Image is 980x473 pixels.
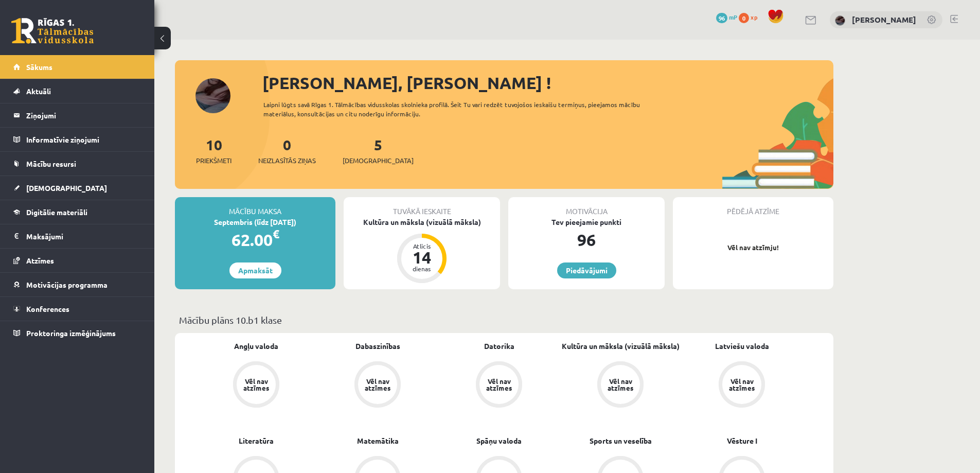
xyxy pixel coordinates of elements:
[26,62,52,72] span: Sākums
[355,341,400,352] a: Dabaszinības
[485,378,513,391] div: Vēl nav atzīmes
[727,378,756,391] div: Vēl nav atzīmes
[26,207,87,217] span: Digitālie materiāli
[590,435,652,446] a: Sports un veselība
[175,197,335,217] div: Mācību maksa
[508,197,665,217] div: Motivācija
[26,183,107,192] span: [DEMOGRAPHIC_DATA]
[13,103,141,127] a: Ziņojumi
[562,341,680,352] a: Kultūra un māksla (vizuālā māksla)
[681,361,803,410] a: Vēl nav atzīmes
[476,435,522,446] a: Spāņu valoda
[242,378,271,391] div: Vēl nav atzīmes
[26,128,141,151] legend: Informatīvie ziņojumi
[727,435,757,446] a: Vēsture I
[484,341,514,352] a: Datorika
[26,328,116,338] span: Proktoringa izmēģinājums
[179,313,829,327] p: Mācību plāns 10.b1 klase
[196,135,231,166] a: 10Priekšmeti
[344,197,500,217] div: Tuvākā ieskaite
[751,13,757,21] span: xp
[344,217,500,285] a: Kultūra un māksla (vizuālā māksla) Atlicis 14 dienas
[26,280,108,289] span: Motivācijas programma
[196,155,231,166] span: Priekšmeti
[406,243,437,249] div: Atlicis
[273,226,279,241] span: €
[229,262,281,278] a: Apmaksāt
[26,103,141,127] legend: Ziņojumi
[438,361,560,410] a: Vēl nav atzīmes
[560,361,681,410] a: Vēl nav atzīmes
[606,378,635,391] div: Vēl nav atzīmes
[239,435,274,446] a: Literatūra
[406,249,437,266] div: 14
[26,256,54,265] span: Atzīmes
[678,242,828,253] p: Vēl nav atzīmju!
[357,435,399,446] a: Matemātika
[729,13,737,21] span: mP
[13,55,141,79] a: Sākums
[673,197,833,217] div: Pēdējā atzīme
[263,100,658,118] div: Laipni lūgts savā Rīgas 1. Tālmācības vidusskolas skolnieka profilā. Šeit Tu vari redzēt tuvojošo...
[852,14,916,25] a: [PERSON_NAME]
[13,128,141,151] a: Informatīvie ziņojumi
[406,266,437,272] div: dienas
[175,227,335,252] div: 62.00
[13,321,141,345] a: Proktoringa izmēģinājums
[508,227,665,252] div: 96
[26,224,141,248] legend: Maksājumi
[11,18,94,44] a: Rīgas 1. Tālmācības vidusskola
[13,297,141,321] a: Konferences
[175,217,335,227] div: Septembris (līdz [DATE])
[317,361,438,410] a: Vēl nav atzīmes
[195,361,317,410] a: Vēl nav atzīmes
[557,262,616,278] a: Piedāvājumi
[344,217,500,227] div: Kultūra un māksla (vizuālā māksla)
[258,135,316,166] a: 0Neizlasītās ziņas
[739,13,762,21] a: 0 xp
[26,86,51,96] span: Aktuāli
[835,15,845,26] img: Nikola Karaseva
[26,159,76,168] span: Mācību resursi
[343,155,414,166] span: [DEMOGRAPHIC_DATA]
[13,200,141,224] a: Digitālie materiāli
[234,341,278,352] a: Angļu valoda
[343,135,414,166] a: 5[DEMOGRAPHIC_DATA]
[363,378,392,391] div: Vēl nav atzīmes
[716,13,737,21] a: 96 mP
[13,273,141,296] a: Motivācijas programma
[26,304,69,313] span: Konferences
[715,341,769,352] a: Latviešu valoda
[13,176,141,200] a: [DEMOGRAPHIC_DATA]
[13,249,141,272] a: Atzīmes
[716,13,727,23] span: 96
[258,155,316,166] span: Neizlasītās ziņas
[13,224,141,248] a: Maksājumi
[13,79,141,103] a: Aktuāli
[739,13,749,23] span: 0
[13,152,141,176] a: Mācību resursi
[508,217,665,227] div: Tev pieejamie punkti
[262,71,833,95] div: [PERSON_NAME], [PERSON_NAME] !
